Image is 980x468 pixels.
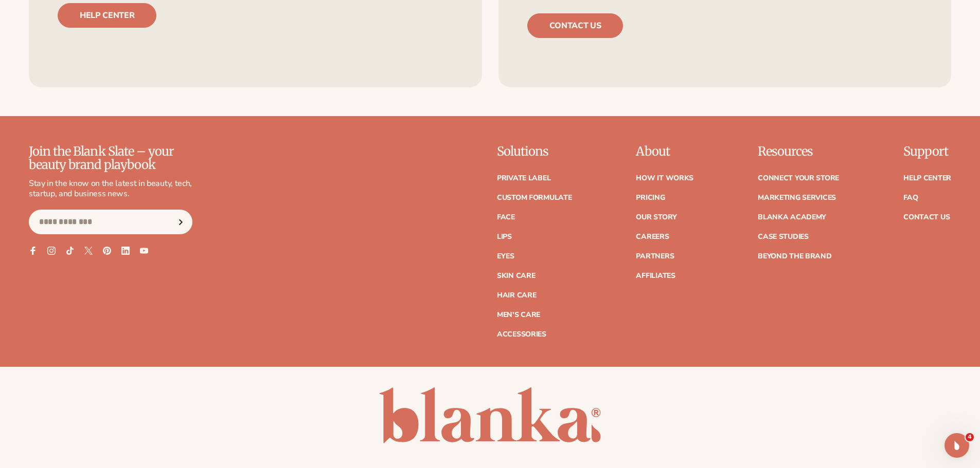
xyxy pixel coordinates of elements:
[497,145,572,158] p: Solutions
[497,253,514,260] a: Eyes
[527,13,623,38] a: Contact us
[758,214,826,221] a: Blanka Academy
[636,214,676,221] a: Our Story
[758,233,809,240] a: Case Studies
[636,233,669,240] a: Careers
[758,253,832,260] a: Beyond the brand
[903,145,951,158] p: Support
[966,433,974,441] span: 4
[169,210,192,234] button: Subscribe
[58,3,156,28] a: Help center
[758,194,836,201] a: Marketing services
[903,214,950,221] a: Contact Us
[636,175,693,182] a: How It Works
[636,253,674,260] a: Partners
[497,292,536,299] a: Hair Care
[636,272,675,279] a: Affiliates
[497,175,550,182] a: Private label
[636,145,693,158] p: About
[497,194,572,201] a: Custom formulate
[497,331,546,338] a: Accessories
[945,433,969,458] iframe: Intercom live chat
[497,311,540,319] a: Men's Care
[903,194,918,201] a: FAQ
[636,194,665,201] a: Pricing
[758,145,839,158] p: Resources
[497,214,515,221] a: Face
[758,175,839,182] a: Connect your store
[29,178,192,200] p: Stay in the know on the latest in beauty, tech, startup, and business news.
[903,175,951,182] a: Help Center
[29,145,192,172] p: Join the Blank Slate – your beauty brand playbook
[497,272,535,279] a: Skin Care
[497,233,512,240] a: Lips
